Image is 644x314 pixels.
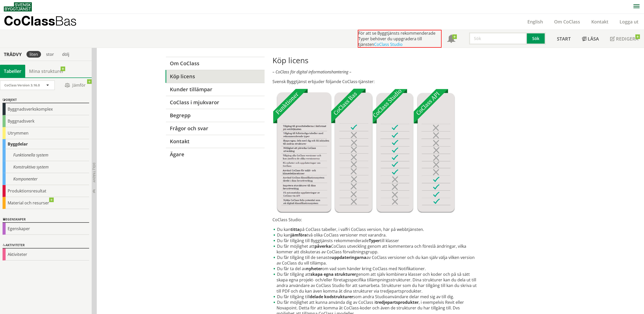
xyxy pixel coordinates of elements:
a: CoClassBas [4,14,88,30]
div: Konstruktiva system [3,161,89,173]
div: Aktiviteter [3,242,89,248]
p: CoClass [4,18,77,24]
a: English [522,19,549,25]
a: Läsa [576,30,605,48]
li: Du får ta del av om vad som händer kring CoClass med Notifikationer. [272,266,478,271]
a: Köp licens [166,70,265,83]
div: Objekt [3,97,89,103]
li: Du får tillgång till Byggtjänsts rekommenderade till klasser [272,238,478,243]
div: För att se Byggtjänsts rekommenderade Typer behöver du uppgradera till tjänsten [358,30,442,48]
strong: jämföra [291,232,307,238]
a: CoClass i mjukvaror [166,96,265,109]
a: Start [551,30,576,48]
li: Du får tillgång till de senaste av CoClass versioner och du kan själv välja vilken version av CoC... [272,255,478,266]
span: CoClass Version 3.16.0 [4,83,40,87]
a: CoClass Studio [374,42,403,47]
img: Tjnster-Tabell_CoClassBas-Studio-API2022-12-22.jpg [272,88,455,213]
div: Produktionsresultat [3,185,89,197]
div: Utrymmen [3,127,89,139]
p: Svensk Byggtjänst erbjuder följande CoClass-tjänster: [272,79,478,84]
div: Egenskaper [3,223,89,235]
a: Om CoClass [549,19,586,25]
strong: tredjepartsprodukter [375,299,419,305]
span: Jämför [60,81,90,90]
h1: Köp licens [272,56,478,65]
a: Om CoClass [166,57,265,70]
button: Sök [527,32,546,45]
a: Kunder tillämpar [166,83,265,96]
strong: titta [291,227,300,232]
strong: Typer [369,238,380,243]
strong: uppdateringarna [332,255,366,260]
div: Byggnadsverkskomplex [3,103,89,115]
a: Ägare [166,148,265,161]
div: Trädvy [1,51,24,57]
a: Mina strukturer [25,65,68,77]
a: Logga ut [614,19,644,25]
img: Svensk Byggtjänst [4,2,32,11]
li: Du får tillgång att genom att själv kombinera klasser och koder och på så sätt skapa egna projekt... [272,271,478,294]
p: CoClass Studio: [272,217,478,223]
span: Start [557,36,571,42]
strong: skapa egna strukturer [310,271,356,277]
div: Aktiviteter [3,248,89,260]
div: Byggdelar [3,139,89,149]
div: dölj [59,51,72,58]
div: Egenskaper [3,217,89,223]
em: – CoClass för digital informationshantering – [272,69,351,75]
span: Redigera [616,36,638,42]
span: Notifikationer [447,35,455,43]
div: Komponenter [3,173,89,185]
li: Du får tillgång till som andra Studioanvändare delar med sig av till dig. [272,294,478,299]
a: Begrepp [166,109,265,122]
a: Redigera [605,30,644,48]
input: Sök [469,32,527,45]
span: Dölj trädvy [92,163,96,182]
li: Du får möjlighet att CoClass utveckling genom att kommentera och föreslå ändringar, vilka kommer ... [272,243,478,255]
div: stor [43,51,57,58]
div: Funktionella system [3,149,89,161]
li: Du kan två olika CoClass versioner mot varandra. [272,232,478,238]
a: Frågor och svar [166,122,265,135]
strong: delade kodstrukturer [310,294,353,299]
div: Material och resurser [3,197,89,209]
span: Bas [55,13,77,28]
span: Läsa [588,36,599,42]
strong: nyheter [306,266,322,271]
div: Byggnadsverk [3,115,89,127]
li: Du kan på CoClass tabeller, i valfri CoClass version, här på webbtjänsten. [272,227,478,232]
div: liten [26,51,41,58]
a: Kontakt [586,19,614,25]
strong: påverka [314,243,331,249]
a: Kontakt [166,135,265,148]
